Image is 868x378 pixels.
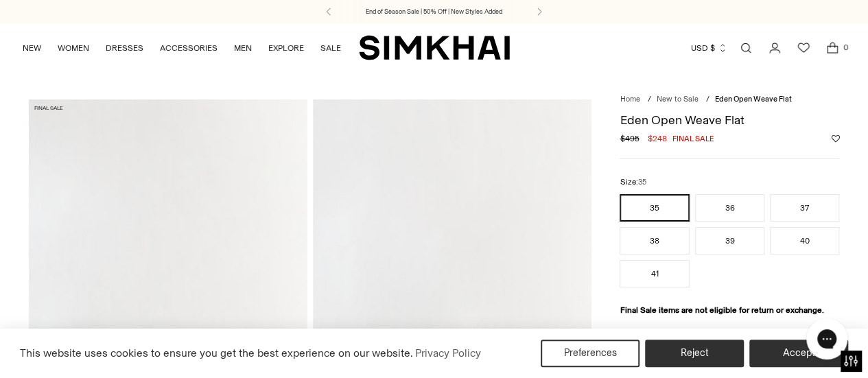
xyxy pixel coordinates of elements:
a: SIMKHAI [359,34,510,61]
nav: breadcrumbs [620,94,839,106]
span: This website uses cookies to ensure you get the best experience on our website. [20,346,413,359]
span: 0 [839,41,852,54]
button: 41 [620,260,689,287]
a: Open cart modal [819,34,846,62]
span: Eden Open Weave Flat [714,95,791,104]
button: 35 [620,194,689,222]
label: Size: [620,176,646,189]
button: Accept [749,340,848,367]
span: 35 [637,178,646,187]
a: DRESSES [106,33,143,63]
button: USD $ [691,33,727,63]
a: Go to the account page [761,34,788,62]
button: Reject [645,340,744,367]
strong: Final Sale items are not eligible for return or exchange. [620,305,823,315]
span: $248 [647,132,666,145]
iframe: Sign Up via Text for Offers [11,326,138,367]
a: End of Season Sale | 50% Off | New Styles Added [366,7,502,16]
h1: Eden Open Weave Flat [620,114,839,126]
button: Add to Wishlist [831,134,839,143]
div: / [705,94,709,106]
button: 36 [695,194,764,222]
button: Preferences [541,340,640,367]
iframe: Gorgias live chat messenger [799,314,854,364]
a: NEW [23,33,41,63]
a: Wishlist [790,34,817,62]
a: MEN [234,33,252,63]
button: 37 [770,194,839,222]
a: Privacy Policy (opens in a new tab) [413,343,483,364]
s: $495 [620,132,639,145]
button: 38 [620,227,689,255]
button: 40 [770,227,839,255]
a: New to Sale [656,95,698,104]
a: Open search modal [732,34,760,62]
a: Home [620,95,640,104]
div: / [647,94,650,106]
a: ACCESSORIES [160,33,218,63]
a: EXPLORE [268,33,304,63]
button: 39 [695,227,764,255]
a: WOMEN [58,33,89,63]
a: SALE [320,33,341,63]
